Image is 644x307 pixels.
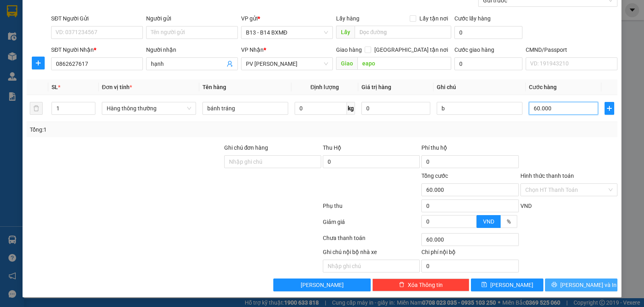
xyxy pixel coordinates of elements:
[322,218,421,232] div: Giảm giá
[421,173,448,179] span: Tổng cước
[421,248,518,260] div: Chi phí nội bộ
[72,30,114,36] span: B131410250543
[355,26,452,39] input: Dọc đường
[8,18,19,38] img: logo
[421,143,518,155] div: Phí thu hộ
[322,201,421,216] div: Phụ thu
[526,45,617,54] div: CMND/Passport
[605,102,614,115] button: plus
[416,14,451,23] span: Lấy tận nơi
[30,102,43,115] button: delete
[81,56,112,65] span: PV [PERSON_NAME]
[246,58,328,70] span: PV Nam Đong
[76,36,114,42] span: 14:10:01 [DATE]
[32,60,44,66] span: plus
[454,26,522,39] input: Cước lấy hàng
[322,234,421,248] div: Chưa thanh toán
[471,279,543,291] button: save[PERSON_NAME]
[202,102,288,115] input: VD: Bàn, Ghế
[361,102,430,115] input: 0
[336,57,357,70] span: Giao
[146,14,238,23] div: Người gửi
[408,281,443,289] span: Xóa Thông tin
[347,102,355,115] span: kg
[241,14,333,23] div: VP gửi
[437,102,522,115] input: Ghi Chú
[520,203,532,209] span: VND
[224,144,268,151] label: Ghi chú đơn hàng
[336,15,359,22] span: Lấy hàng
[32,57,45,69] button: plus
[336,47,362,53] span: Giao hàng
[21,13,65,43] strong: CÔNG TY TNHH [GEOGRAPHIC_DATA] 214 QL13 - P.26 - Q.BÌNH THẠNH - TP HCM 1900888606
[62,56,74,67] span: Nơi nhận:
[520,173,574,179] label: Hình thức thanh toán
[8,56,17,67] span: Nơi gửi:
[551,282,557,288] span: printer
[433,79,526,95] th: Ghi chú
[323,144,341,151] span: Thu Hộ
[336,26,355,39] span: Lấy
[52,84,58,90] span: SL
[605,105,614,112] span: plus
[371,45,451,54] span: [GEOGRAPHIC_DATA] tận nơi
[301,281,344,289] span: [PERSON_NAME]
[454,57,522,70] input: Cước giao hàng
[372,279,469,291] button: deleteXóa Thông tin
[51,14,143,23] div: SĐT Người Gửi
[51,45,143,54] div: SĐT Người Nhận
[102,84,132,90] span: Đơn vị tính
[454,15,491,22] label: Cước lấy hàng
[323,260,420,272] input: Nhập ghi chú
[529,84,557,90] span: Cước hàng
[107,102,191,114] span: Hàng thông thường
[481,282,487,288] span: save
[507,218,511,225] span: %
[241,47,264,53] span: VP Nhận
[28,48,93,54] strong: BIÊN NHẬN GỬI HÀNG HOÁ
[483,218,494,225] span: VND
[490,281,533,289] span: [PERSON_NAME]
[246,26,328,39] span: B13 - B14 BXMĐ
[227,61,233,67] span: user-add
[310,84,339,90] span: Định lượng
[273,279,370,291] button: [PERSON_NAME]
[560,281,617,289] span: [PERSON_NAME] và In
[30,125,249,134] div: Tổng: 1
[202,84,226,90] span: Tên hàng
[399,282,405,288] span: delete
[224,155,321,168] input: Ghi chú đơn hàng
[454,47,494,53] label: Cước giao hàng
[545,279,617,291] button: printer[PERSON_NAME] và In
[361,84,391,90] span: Giá trị hàng
[357,57,452,70] input: Dọc đường
[146,45,238,54] div: Người nhận
[323,248,420,260] div: Ghi chú nội bộ nhà xe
